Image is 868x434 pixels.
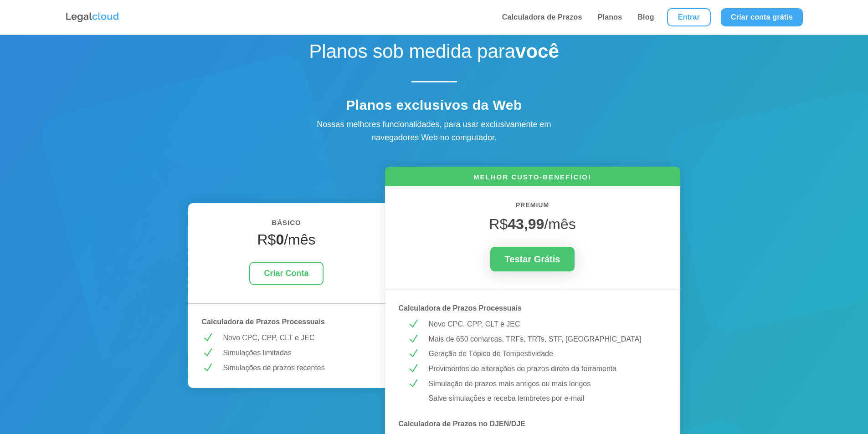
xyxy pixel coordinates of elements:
h6: PREMIUM [399,200,667,215]
strong: 43,99 [508,216,544,232]
span: N [202,332,213,343]
strong: Calculadora de Prazos no DJEN/DJE [399,420,525,428]
span: N [407,378,419,389]
span: N [407,318,419,330]
div: Nossas melhores funcionalidades, para usar exclusivamente em navegadores Web no computador. [298,118,571,144]
p: Simulações de prazos recentes [223,362,371,374]
strong: Calculadora de Prazos Processuais [399,304,522,312]
strong: você [515,41,559,62]
a: Entrar [667,8,711,26]
span: N [202,362,213,373]
p: Mais de 650 comarcas, TRFs, TRTs, STF, [GEOGRAPHIC_DATA] [429,333,658,345]
h4: Planos exclusivos da Web [275,97,594,118]
p: Salve simulações e receba lembretes por e-mail [429,393,658,404]
span: N [407,348,419,359]
img: Logo da Legalcloud [65,11,120,23]
span: N [407,333,419,345]
span: N [407,363,419,374]
p: Provimentos de alterações de prazos direto da ferramenta [429,363,658,375]
p: Simulação de prazos mais antigos ou mais longos [429,378,658,390]
span: N [202,347,213,358]
a: Criar Conta [249,262,323,285]
p: Simulações limitadas [223,347,371,359]
h6: BÁSICO [202,217,371,233]
h1: Planos sob medida para [275,40,594,67]
strong: Calculadora de Prazos Processuais [202,318,325,326]
a: Criar conta grátis [721,8,803,26]
h4: R$ /mês [202,231,371,253]
h6: MELHOR CUSTO-BENEFÍCIO! [385,172,680,186]
strong: 0 [276,231,284,248]
p: Novo CPC, CPP, CLT e JEC [429,318,658,330]
span: R$ /mês [489,216,575,232]
p: Novo CPC, CPP, CLT e JEC [223,332,371,344]
p: Geração de Tópico de Tempestividade [429,348,658,360]
a: Testar Grátis [490,247,575,271]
